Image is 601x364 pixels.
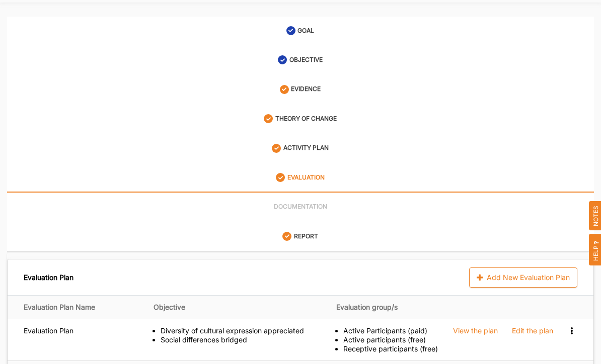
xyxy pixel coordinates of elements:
[289,56,323,65] label: OBJECTIVE
[283,144,329,153] label: ACTIVITY PLAN
[24,327,73,336] label: Evaluation Plan
[24,268,73,288] div: Evaluation Plan
[297,27,314,36] label: GOAL
[453,327,498,336] div: View the plan
[512,327,553,336] div: Edit the plan
[469,268,577,288] div: Add New Evaluation Plan
[154,296,336,320] th: Objective
[343,327,439,336] div: Active Participants (paid)
[343,336,439,345] div: Active participants (free)
[294,233,318,241] label: REPORT
[275,115,337,124] label: THEORY OF CHANGE
[287,174,325,183] label: EVALUATION
[291,85,321,94] label: EVIDENCE
[24,303,146,312] div: Evaluation Plan Name
[161,336,329,345] div: Social differences bridged
[343,345,439,354] div: Receptive participants (free)
[274,203,327,212] label: DOCUMENTATION
[161,327,329,336] div: Diversity of cultural expression appreciated
[336,296,446,320] th: Evaluation group/s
